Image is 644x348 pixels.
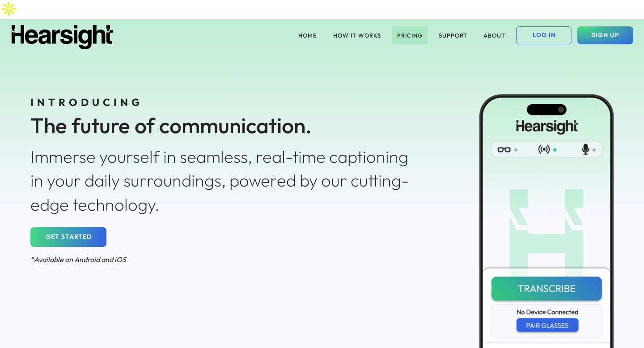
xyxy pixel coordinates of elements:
[293,26,322,44] button: HOME
[328,26,386,44] button: HOW IT WORKS
[577,26,633,44] button: SIGN UP
[30,95,419,110] div: INTRODUCING
[30,255,419,264] div: *Available on Android and iOS
[392,26,428,44] button: PRICING
[11,25,114,49] img: Hearsight logo
[30,110,419,140] div: The future of communication.
[478,26,511,44] button: ABOUT
[30,145,419,216] div: Immerse yourself in seamless, real-time captioning in your daily surroundings, powered by our cut...
[516,26,572,44] button: LOG IN
[433,26,473,44] button: SUPPORT
[30,227,106,247] button: GET STARTED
